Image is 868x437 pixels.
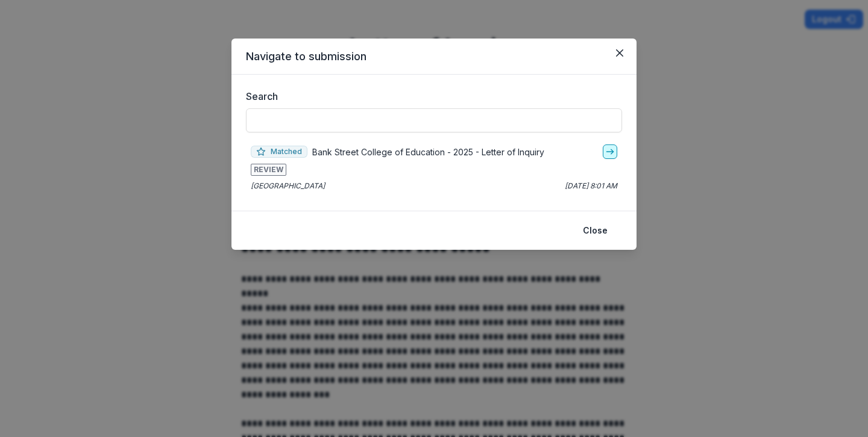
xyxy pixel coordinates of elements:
a: go-to [603,144,617,159]
header: Navigate to submission [231,39,637,75]
button: Close [610,43,629,63]
label: Search [246,89,615,104]
p: [GEOGRAPHIC_DATA] [251,181,325,191]
button: Close [576,221,615,240]
p: Bank Street College of Education - 2025 - Letter of Inquiry [312,146,544,158]
span: Matched [251,146,307,158]
span: REVIEW [251,164,286,176]
p: [DATE] 8:01 AM [565,181,617,191]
